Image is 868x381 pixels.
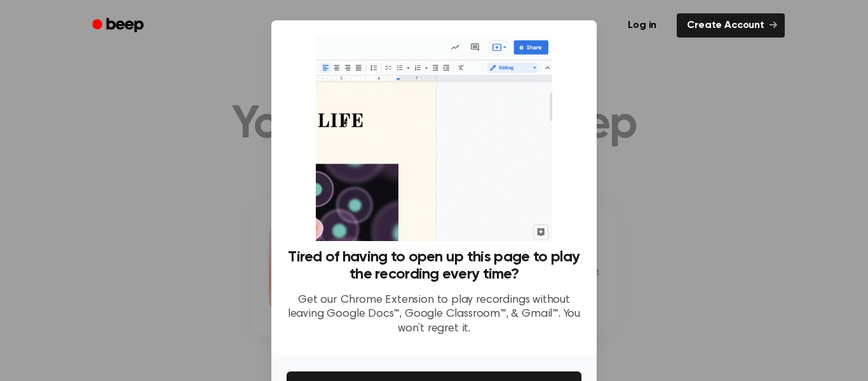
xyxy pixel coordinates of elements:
[677,13,785,38] a: Create Account
[316,36,552,241] img: Beep extension in action
[83,13,155,38] a: Beep
[287,249,581,283] h3: Tired of having to open up this page to play the recording every time?
[615,11,669,40] a: Log in
[287,293,581,336] p: Get our Chrome Extension to play recordings without leaving Google Docs™, Google Classroom™, & Gm...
